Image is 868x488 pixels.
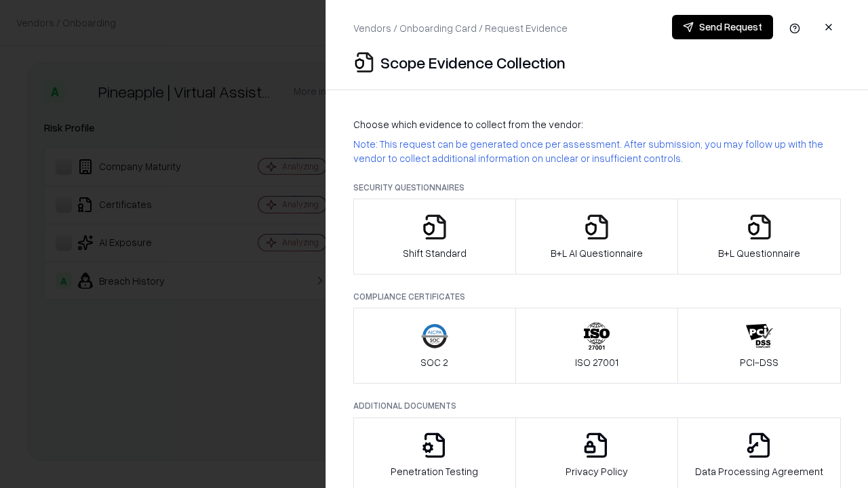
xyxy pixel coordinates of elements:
p: Scope Evidence Collection [380,52,566,73]
p: Additional Documents [353,400,841,411]
p: Penetration Testing [391,464,478,479]
p: Choose which evidence to collect from the vendor: [353,117,841,131]
button: PCI-DSS [677,308,841,384]
p: Note: This request can be generated once per assessment. After submission, you may follow up with... [353,137,841,165]
p: B+L AI Questionnaire [551,246,643,260]
p: Shift Standard [403,246,467,260]
p: B+L Questionnaire [718,246,800,260]
p: SOC 2 [420,355,448,369]
p: Privacy Policy [566,464,628,479]
p: Compliance Certificates [353,291,841,302]
p: Data Processing Agreement [695,464,823,479]
p: ISO 27001 [575,355,618,369]
button: Send Request [672,15,773,39]
p: PCI-DSS [740,355,778,369]
button: B+L Questionnaire [677,199,841,274]
button: Shift Standard [353,199,516,274]
p: Security Questionnaires [353,182,841,193]
button: B+L AI Questionnaire [515,199,679,274]
p: Vendors / Onboarding Card / Request Evidence [353,21,568,35]
button: ISO 27001 [515,308,679,384]
button: SOC 2 [353,308,516,384]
